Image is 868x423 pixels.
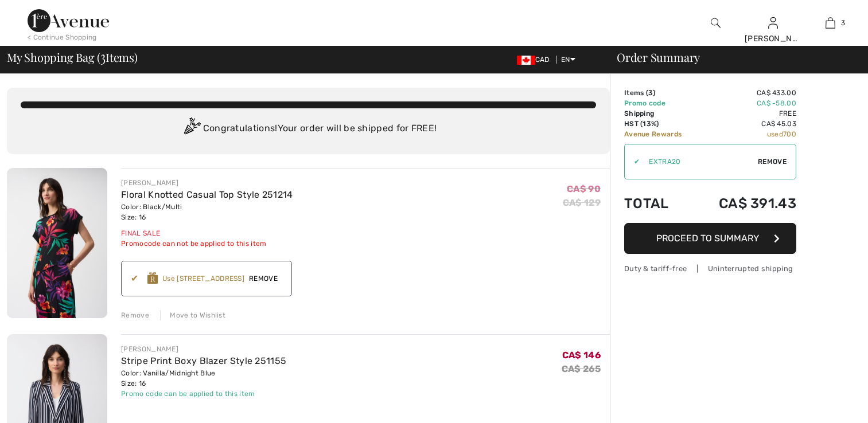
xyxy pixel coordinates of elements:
[121,178,293,188] div: [PERSON_NAME]
[624,263,796,274] div: Duty & tariff-free | Uninterrupted shipping
[121,368,286,389] div: Color: Vanilla/Midnight Blue Size: 16
[28,32,97,42] div: < Continue Shopping
[698,108,796,119] td: Free
[162,273,244,284] div: Use [STREET_ADDRESS]
[517,56,535,65] img: Canadian Dollar
[624,108,698,119] td: Shipping
[603,52,861,63] div: Order Summary
[131,272,147,285] div: ✔
[711,16,721,30] img: search the website
[624,98,698,108] td: Promo code
[698,119,796,129] td: CA$ 45.03
[656,233,759,244] span: Proceed to Summary
[7,52,138,63] span: My Shopping Bag ( Items)
[7,168,107,318] img: Floral Knotted Casual Top Style 251214
[121,344,286,354] div: [PERSON_NAME]
[802,16,858,30] a: 3
[745,33,801,45] div: [PERSON_NAME]
[758,156,787,167] span: Remove
[698,184,796,223] td: CA$ 391.43
[562,363,601,374] s: CA$ 265
[147,272,158,284] img: Reward-Logo.svg
[624,129,698,139] td: Avenue Rewards
[768,16,778,30] img: My Info
[624,88,698,98] td: Items ( )
[28,9,109,32] img: 1ère Avenue
[21,117,596,140] div: Congratulations! Your order will be shipped for FREE!
[567,183,601,194] span: CA$ 90
[100,49,106,64] span: 3
[121,389,286,399] div: Promo code can be applied to this item
[517,56,554,64] span: CAD
[160,310,225,320] div: Move to Wishlist
[698,98,796,108] td: CA$ -58.00
[624,223,796,254] button: Proceed to Summary
[121,202,293,222] div: Color: Black/Multi Size: 16
[625,156,640,167] div: ✔
[648,89,653,97] span: 3
[841,18,845,28] span: 3
[563,197,601,208] s: CA$ 129
[561,56,575,64] span: EN
[121,355,286,366] a: Stripe Print Boxy Blazer Style 251155
[121,238,293,249] div: Promocode can not be applied to this item
[121,189,293,200] a: Floral Knotted Casual Top Style 251214
[624,119,698,129] td: HST (13%)
[562,350,601,361] span: CA$ 146
[624,184,698,223] td: Total
[698,129,796,139] td: used
[640,144,758,179] input: Promo code
[783,130,796,138] span: 700
[121,310,149,320] div: Remove
[698,88,796,98] td: CA$ 433.00
[244,273,282,284] span: Remove
[121,228,293,238] div: Final Sale
[826,16,835,30] img: My Bag
[768,17,778,28] a: Sign In
[180,117,203,140] img: Congratulation2.svg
